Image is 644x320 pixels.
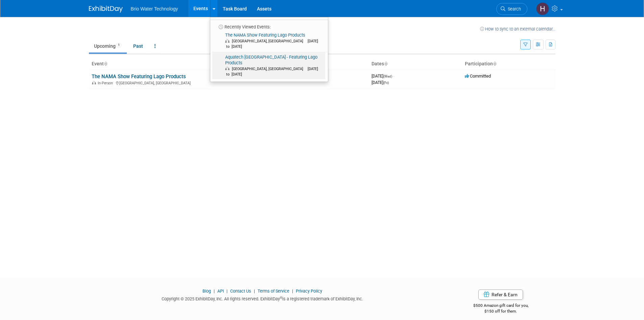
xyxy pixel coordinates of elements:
[480,26,555,31] a: How to sync to an external calendar...
[89,6,123,13] img: ExhibitDay
[131,6,178,12] span: Brio Water Technology
[232,67,307,71] span: [GEOGRAPHIC_DATA], [GEOGRAPHIC_DATA]
[98,81,115,85] span: In-Person
[462,58,555,70] th: Participation
[446,308,555,314] div: $150 off for them.
[465,73,491,79] span: Committed
[225,67,318,77] span: [DATE] to [DATE]
[493,61,496,66] a: Sort by Participation Type
[383,74,392,78] span: (Wed)
[505,6,521,12] span: Search
[89,294,436,302] div: Copyright © 2025 ExhibitDay, Inc. All rights reserved. ExhibitDay is a registered trademark of Ex...
[369,58,462,70] th: Dates
[104,61,107,66] a: Sort by Event Name
[89,58,369,70] th: Event
[296,289,322,294] a: Privacy Policy
[536,2,549,15] img: Hossam El Rafie
[202,289,211,294] a: Blog
[212,289,216,294] span: |
[89,40,127,52] a: Upcoming1
[290,289,295,294] span: |
[496,3,527,15] a: Search
[116,43,122,48] span: 1
[92,81,96,84] img: In-Person Event
[212,52,325,80] a: Aquatech [GEOGRAPHIC_DATA] - Featuring Lago Products [GEOGRAPHIC_DATA], [GEOGRAPHIC_DATA] [DATE] ...
[212,30,325,52] a: The NAMA Show Featuring Lago Products [GEOGRAPHIC_DATA], [GEOGRAPHIC_DATA] [DATE] to [DATE]
[92,73,186,80] a: The NAMA Show Featuring Lago Products
[92,80,366,85] div: [GEOGRAPHIC_DATA], [GEOGRAPHIC_DATA]
[210,20,328,30] li: Recently Viewed Events:
[372,73,394,79] span: [DATE]
[128,40,148,52] a: Past
[383,81,389,85] span: (Fri)
[252,289,257,294] span: |
[384,61,387,66] a: Sort by Start Date
[217,289,224,294] a: API
[230,289,251,294] a: Contact Us
[446,298,555,314] div: $500 Amazon gift card for you,
[225,39,318,49] span: [DATE] to [DATE]
[258,289,289,294] a: Terms of Service
[280,296,282,300] sup: ®
[225,289,229,294] span: |
[393,73,394,79] span: -
[478,290,523,300] a: Refer & Earn
[372,80,389,85] span: [DATE]
[232,39,307,43] span: [GEOGRAPHIC_DATA], [GEOGRAPHIC_DATA]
